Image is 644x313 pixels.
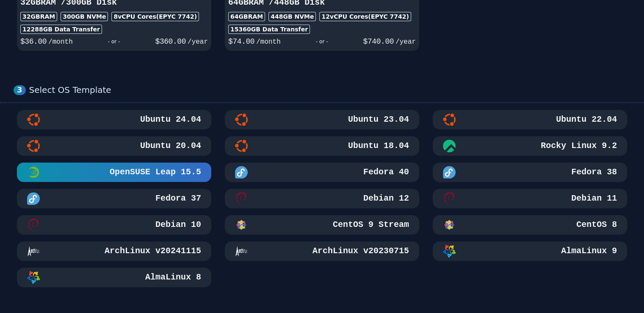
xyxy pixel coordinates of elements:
div: 12288 GB Data Transfer [20,25,102,34]
h3: CentOS 9 Stream [331,219,409,231]
span: $ 74.00 [228,37,254,46]
button: CentOS 8CentOS 8 [433,215,627,235]
button: Fedora 38Fedora 38 [433,162,627,182]
img: Fedora 37 [27,192,40,205]
span: $ 740.00 [363,37,394,46]
button: Debian 11Debian 11 [433,189,627,208]
div: 32GB RAM [20,12,57,21]
div: - or - [73,36,155,48]
img: ArchLinux v20230715 [235,245,248,257]
h3: Debian 10 [154,219,201,231]
h3: AlmaLinux 8 [144,271,201,283]
img: AlmaLinux 8 [27,271,40,284]
button: Ubuntu 24.04Ubuntu 24.04 [17,110,211,129]
h3: Ubuntu 20.04 [138,140,201,152]
h3: Fedora 37 [154,193,201,204]
div: 300 GB NVMe [61,12,108,21]
button: Ubuntu 20.04Ubuntu 20.04 [17,136,211,156]
img: CentOS 8 [443,218,456,231]
button: ArchLinux v20230715ArchLinux v20230715 [225,241,419,261]
img: ArchLinux v20241115 [27,245,40,257]
div: - or - [281,36,363,48]
h3: OpenSUSE Leap 15.5 [108,166,201,178]
img: Ubuntu 23.04 [235,113,248,126]
h3: ArchLinux v20241115 [103,245,201,257]
h3: AlmaLinux 9 [559,245,617,257]
button: Ubuntu 23.04Ubuntu 23.04 [225,110,419,129]
div: 64GB RAM [228,12,265,21]
button: OpenSUSE Leap 15.5 MinimalOpenSUSE Leap 15.5 [17,162,211,182]
img: Debian 11 [443,192,456,205]
h3: Rocky Linux 9.2 [539,140,617,152]
div: 3 [14,85,26,95]
img: OpenSUSE Leap 15.5 Minimal [27,166,40,179]
h3: Debian 12 [362,193,409,204]
button: AlmaLinux 9AlmaLinux 9 [433,241,627,261]
div: 15360 GB Data Transfer [228,25,310,34]
h3: Fedora 40 [362,166,409,178]
h3: Debian 11 [569,193,617,204]
h3: Ubuntu 22.04 [554,114,617,126]
span: /year [395,38,416,46]
button: Rocky Linux 9.2Rocky Linux 9.2 [433,136,627,156]
button: Debian 10Debian 10 [17,215,211,235]
img: Ubuntu 24.04 [27,113,40,126]
img: Debian 12 [235,192,248,205]
span: /month [256,38,281,46]
img: Rocky Linux 9.2 [443,140,456,152]
img: CentOS 9 Stream [235,218,248,231]
button: ArchLinux v20241115ArchLinux v20241115 [17,241,211,261]
button: Fedora 40Fedora 40 [225,162,419,182]
h3: Fedora 38 [569,166,617,178]
div: 12 vCPU Cores (EPYC 7742) [319,12,411,21]
img: Debian 10 [27,218,40,231]
div: Select OS Template [29,85,630,95]
img: Fedora 38 [443,166,456,179]
h3: Ubuntu 23.04 [346,114,409,126]
button: Debian 12Debian 12 [225,189,419,208]
div: 448 GB NVMe [268,12,316,21]
button: Ubuntu 22.04Ubuntu 22.04 [433,110,627,129]
span: $ 360.00 [155,37,186,46]
h3: Ubuntu 24.04 [138,114,201,126]
img: Fedora 40 [235,166,248,179]
button: Fedora 37Fedora 37 [17,189,211,208]
span: $ 36.00 [20,37,47,46]
img: AlmaLinux 9 [443,245,456,257]
span: /year [188,38,208,46]
img: Ubuntu 18.04 [235,140,248,152]
h3: Ubuntu 18.04 [346,140,409,152]
img: Ubuntu 20.04 [27,140,40,152]
span: /month [48,38,73,46]
img: Ubuntu 22.04 [443,113,456,126]
h3: CentOS 8 [575,219,617,231]
div: 8 vCPU Cores (EPYC 7742) [111,12,199,21]
button: AlmaLinux 8AlmaLinux 8 [17,268,211,287]
h3: ArchLinux v20230715 [311,245,409,257]
button: Ubuntu 18.04Ubuntu 18.04 [225,136,419,156]
button: CentOS 9 StreamCentOS 9 Stream [225,215,419,235]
